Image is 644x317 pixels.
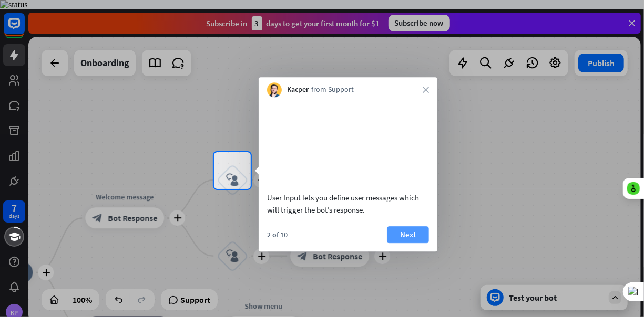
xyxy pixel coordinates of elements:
[627,182,640,195] img: OneKey Logo
[311,85,354,96] span: from Support
[267,230,288,239] div: 2 of 10
[423,87,429,93] i: close
[8,4,40,36] button: Open LiveChat chat widget
[267,192,429,216] div: User Input lets you define user messages which will trigger the bot’s response.
[387,226,429,243] button: Next
[226,174,239,186] i: block_user_input
[287,85,309,96] span: Kacper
